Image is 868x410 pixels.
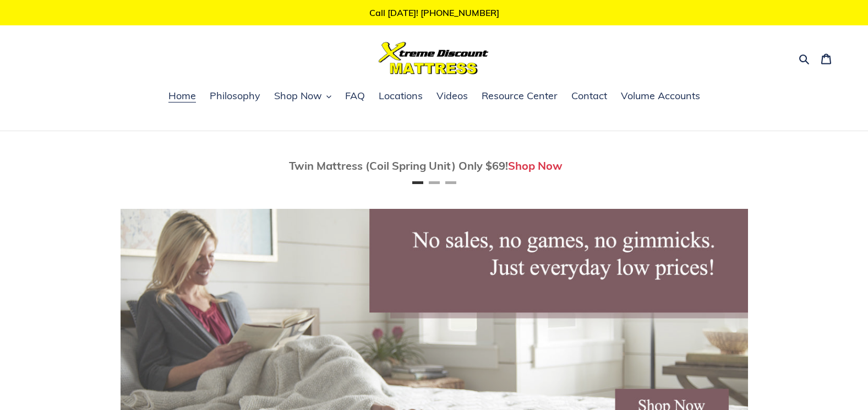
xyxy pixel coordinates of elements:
[345,89,365,102] span: FAQ
[482,89,558,102] span: Resource Center
[379,89,423,102] span: Locations
[168,89,196,102] span: Home
[289,159,508,172] span: Twin Mattress (Coil Spring Unit) Only $69!
[431,88,473,105] a: Videos
[274,89,322,102] span: Shop Now
[210,89,260,102] span: Philosophy
[379,42,489,74] img: Xtreme Discount Mattress
[621,89,700,102] span: Volume Accounts
[163,88,201,105] a: Home
[445,181,456,184] button: Page 3
[373,88,428,105] a: Locations
[436,89,468,102] span: Videos
[429,181,440,184] button: Page 2
[204,88,266,105] a: Philosophy
[615,88,706,105] a: Volume Accounts
[571,89,607,102] span: Contact
[508,159,563,172] a: Shop Now
[340,88,370,105] a: FAQ
[412,181,423,184] button: Page 1
[269,88,337,105] button: Shop Now
[566,88,613,105] a: Contact
[476,88,563,105] a: Resource Center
